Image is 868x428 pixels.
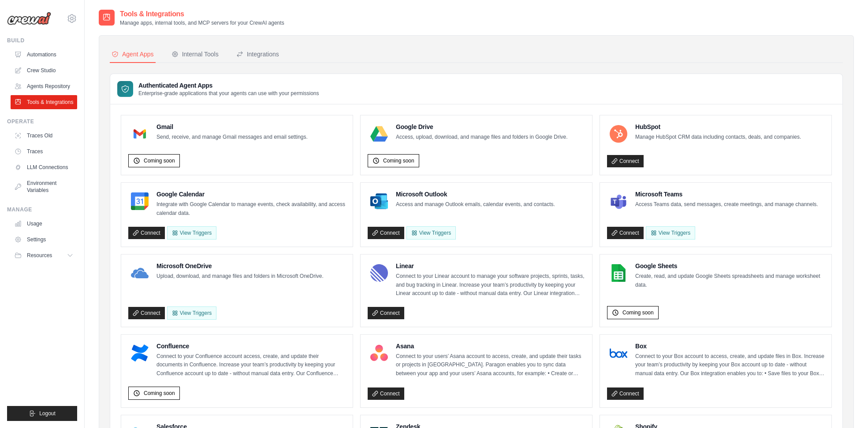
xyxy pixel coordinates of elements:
img: Gmail Logo [131,125,149,143]
a: Automations [11,48,77,62]
p: Manage HubSpot CRM data including contacts, deals, and companies. [635,133,801,142]
p: Connect to your users’ Asana account to access, create, and update their tasks or projects in [GE... [396,352,585,378]
button: Internal Tools [170,46,220,63]
img: Google Drive Logo [370,125,388,143]
a: Connect [128,227,165,239]
h4: Google Drive [396,122,568,131]
a: Usage [11,217,77,231]
a: Connect [368,307,404,319]
h2: Tools & Integrations [120,9,284,19]
p: Access and manage Outlook emails, calendar events, and contacts. [396,200,555,209]
div: Operate [7,118,77,125]
: View Triggers [167,306,216,320]
p: Connect to your Confluence account access, create, and update their documents in Confluence. Incr... [156,352,346,378]
div: Internal Tools [171,50,219,59]
h4: Microsoft OneDrive [156,262,324,270]
p: Access Teams data, send messages, create meetings, and manage channels. [635,200,818,209]
h4: Gmail [156,122,308,131]
img: Google Sheets Logo [610,264,627,282]
img: Linear Logo [370,264,388,282]
: View Triggers [646,226,695,240]
button: Integrations [235,46,281,63]
span: Resources [27,252,52,259]
span: Logout [39,410,56,417]
img: Asana Logo [370,344,388,362]
h3: Authenticated Agent Apps [138,81,319,90]
a: LLM Connections [11,160,77,174]
div: Integrations [236,50,279,59]
div: Build [7,37,77,44]
button: Agent Apps [110,46,156,63]
p: Upload, download, and manage files and folders in Microsoft OneDrive. [156,272,324,281]
a: Agents Repository [11,79,77,93]
h4: Box [635,342,824,351]
button: Resources [11,248,77,262]
a: Connect [607,387,644,400]
p: Access, upload, download, and manage files and folders in Google Drive. [396,133,568,142]
span: Coming soon [622,309,654,316]
span: Coming soon [383,157,414,164]
h4: Linear [396,262,585,270]
a: Connect [607,227,644,239]
a: Traces [11,144,77,159]
h4: Microsoft Teams [635,190,818,199]
img: Logo [7,12,51,25]
a: Connect [368,227,404,239]
p: Connect to your Linear account to manage your software projects, sprints, tasks, and bug tracking... [396,272,585,298]
img: HubSpot Logo [610,125,627,143]
h4: Google Calendar [156,190,346,199]
a: Settings [11,232,77,247]
img: Microsoft Outlook Logo [370,192,388,210]
a: Connect [607,155,644,167]
span: Coming soon [144,390,175,397]
a: Tools & Integrations [11,95,77,109]
a: Environment Variables [11,176,77,197]
h4: Microsoft Outlook [396,190,555,199]
p: Send, receive, and manage Gmail messages and email settings. [156,133,308,142]
h4: Google Sheets [635,262,824,270]
img: Microsoft Teams Logo [610,192,627,210]
a: Connect [368,387,404,400]
img: Microsoft OneDrive Logo [131,264,149,282]
button: Logout [7,406,77,421]
div: Manage [7,206,77,213]
h4: HubSpot [635,122,801,131]
p: Enterprise-grade applications that your agents can use with your permissions [138,90,319,97]
button: View Triggers [167,226,216,240]
p: Connect to your Box account to access, create, and update files in Box. Increase your team’s prod... [635,352,824,378]
h4: Asana [396,342,585,351]
a: Crew Studio [11,63,77,77]
p: Create, read, and update Google Sheets spreadsheets and manage worksheet data. [635,272,824,289]
div: Agent Apps [112,50,154,59]
a: Connect [128,307,165,319]
span: Coming soon [144,157,175,164]
p: Manage apps, internal tools, and MCP servers for your CrewAI agents [120,19,284,26]
img: Box Logo [610,344,627,362]
: View Triggers [406,226,456,240]
img: Confluence Logo [131,344,149,362]
a: Traces Old [11,129,77,143]
p: Integrate with Google Calendar to manage events, check availability, and access calendar data. [156,200,346,218]
img: Google Calendar Logo [131,192,149,210]
h4: Confluence [156,342,346,351]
